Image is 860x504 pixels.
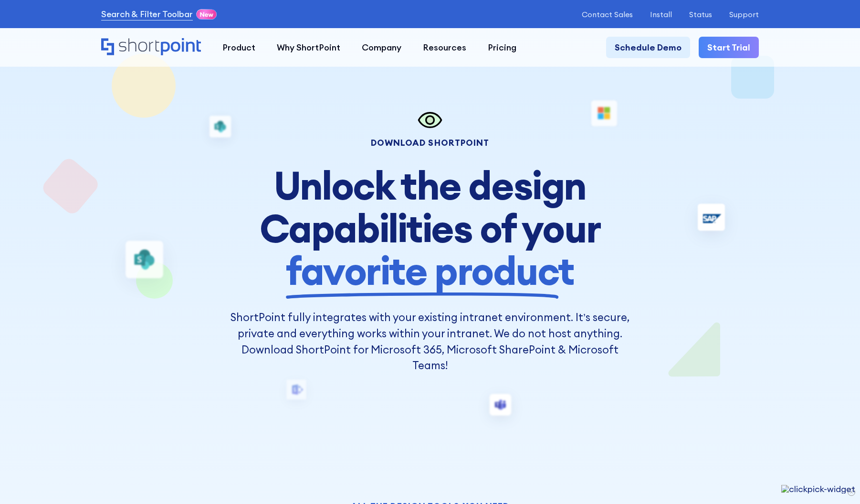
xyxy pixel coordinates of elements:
[699,37,759,58] a: Start Trial
[362,41,401,54] div: Company
[101,8,193,20] a: Search & Filter Toolbar
[412,37,477,58] a: Resources
[266,37,351,58] a: Why ShortPoint
[729,10,759,19] a: Support
[606,37,690,58] a: Schedule Demo
[582,10,633,19] a: Contact Sales
[488,41,516,54] div: Pricing
[689,10,712,19] a: Status
[222,41,255,54] div: Product
[229,139,632,147] div: Download Shortpoint
[229,309,632,373] p: ShortPoint fully integrates with your existing intranet environment. It’s secure, private and eve...
[423,41,466,54] div: Resources
[212,37,266,58] a: Product
[650,10,672,19] a: Install
[477,37,527,58] a: Pricing
[229,164,632,292] h1: Unlock the design Capabilities of your
[277,41,340,54] div: Why ShortPoint
[286,250,574,292] span: favorite product
[101,38,201,57] a: Home
[351,37,412,58] a: Company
